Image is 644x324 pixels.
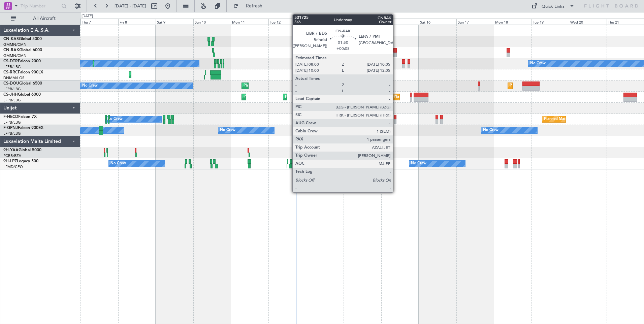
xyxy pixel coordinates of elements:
[118,19,156,25] div: Fri 8
[542,3,565,10] div: Quick Links
[3,148,41,152] a: 9H-YAAGlobal 5000
[532,19,569,25] div: Tue 19
[3,93,18,97] span: CS-JHH
[306,19,344,25] div: Wed 13
[3,159,38,163] a: 9H-LPZLegacy 500
[268,19,306,25] div: Tue 12
[3,126,43,130] a: F-GPNJFalcon 900EX
[131,70,218,80] div: Planned Maint Larnaca ([GEOGRAPHIC_DATA] Intl)
[3,70,18,74] span: CS-RRC
[115,3,146,9] span: [DATE] - [DATE]
[3,126,18,130] span: F-GPNJ
[244,92,350,102] div: Planned Maint [GEOGRAPHIC_DATA] ([GEOGRAPHIC_DATA])
[320,59,355,69] div: Planned Maint Sofia
[3,98,21,103] a: LFPB/LBG
[528,1,578,11] button: Quick Links
[3,48,42,52] a: CN-RAKGlobal 6000
[394,92,500,102] div: Planned Maint [GEOGRAPHIC_DATA] ([GEOGRAPHIC_DATA])
[530,59,546,69] div: No Crew
[3,75,24,80] a: DNMM/LOS
[240,4,268,8] span: Refresh
[285,92,391,102] div: Planned Maint [GEOGRAPHIC_DATA] ([GEOGRAPHIC_DATA])
[110,159,126,169] div: No Crew
[569,19,607,25] div: Wed 20
[82,81,98,91] div: No Crew
[419,19,456,25] div: Sat 16
[3,159,17,163] span: 9H-LPZ
[3,37,42,41] a: CN-KASGlobal 5000
[3,87,21,92] a: LFPB/LBG
[18,16,71,21] span: All Aircraft
[3,82,19,86] span: CS-DOU
[359,70,429,80] div: Planned Maint Lagos ([PERSON_NAME])
[3,59,18,63] span: CS-DTR
[3,93,41,97] a: CS-JHHGlobal 6000
[3,59,41,63] a: CS-DTRFalcon 2000
[494,19,532,25] div: Mon 18
[3,164,23,169] a: LFMD/CEQ
[411,159,426,169] div: No Crew
[231,19,268,25] div: Mon 11
[3,64,21,69] a: LFPB/LBG
[3,70,43,74] a: CS-RRCFalcon 900LX
[3,48,19,52] span: CN-RAK
[220,125,235,135] div: No Crew
[193,19,231,25] div: Sun 10
[510,81,616,91] div: Planned Maint [GEOGRAPHIC_DATA] ([GEOGRAPHIC_DATA])
[3,148,19,152] span: 9H-YAA
[344,19,381,25] div: Thu 14
[21,1,59,11] input: Trip Number
[230,1,270,11] button: Refresh
[3,37,19,41] span: CN-KAS
[82,13,93,19] div: [DATE]
[3,120,21,125] a: LFPB/LBG
[3,131,21,136] a: LFPB/LBG
[456,19,494,25] div: Sun 17
[244,81,350,91] div: Planned Maint [GEOGRAPHIC_DATA] ([GEOGRAPHIC_DATA])
[3,153,21,158] a: FCBB/BZV
[3,82,42,86] a: CS-DOUGlobal 6500
[3,115,37,119] a: F-HECDFalcon 7X
[156,19,193,25] div: Sat 9
[107,114,123,124] div: No Crew
[3,42,27,47] a: GMMN/CMN
[483,125,498,135] div: No Crew
[80,19,118,25] div: Thu 7
[3,115,18,119] span: F-HECD
[381,19,419,25] div: Fri 15
[7,13,73,24] button: All Aircraft
[3,53,27,58] a: GMMN/CMN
